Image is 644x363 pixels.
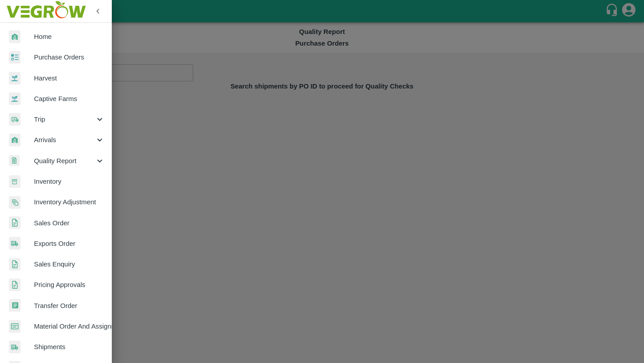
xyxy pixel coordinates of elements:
[9,92,21,106] img: harvest
[34,218,105,228] span: Sales Order
[9,196,21,209] img: inventory
[34,321,105,331] span: Material Order And Assignment
[9,320,21,333] img: centralMaterial
[9,237,21,250] img: shipments
[9,258,21,271] img: sales
[9,279,21,291] img: sales
[9,216,21,229] img: sales
[9,134,21,147] img: whArrival
[34,259,105,269] span: Sales Enquiry
[34,280,105,290] span: Pricing Approvals
[34,135,95,145] span: Arrivals
[34,52,105,62] span: Purchase Orders
[34,197,105,207] span: Inventory Adjustment
[34,32,105,42] span: Home
[9,341,21,354] img: shipments
[9,299,21,312] img: whTransfer
[9,30,21,43] img: whArrival
[9,72,21,85] img: harvest
[34,114,95,124] span: Trip
[9,113,21,126] img: delivery
[34,156,95,166] span: Quality Report
[9,51,21,64] img: reciept
[34,94,105,104] span: Captive Farms
[34,73,105,83] span: Harvest
[34,177,105,186] span: Inventory
[9,175,21,188] img: whInventory
[34,301,105,311] span: Transfer Order
[34,342,105,352] span: Shipments
[9,155,20,166] img: qualityReport
[34,239,105,249] span: Exports Order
